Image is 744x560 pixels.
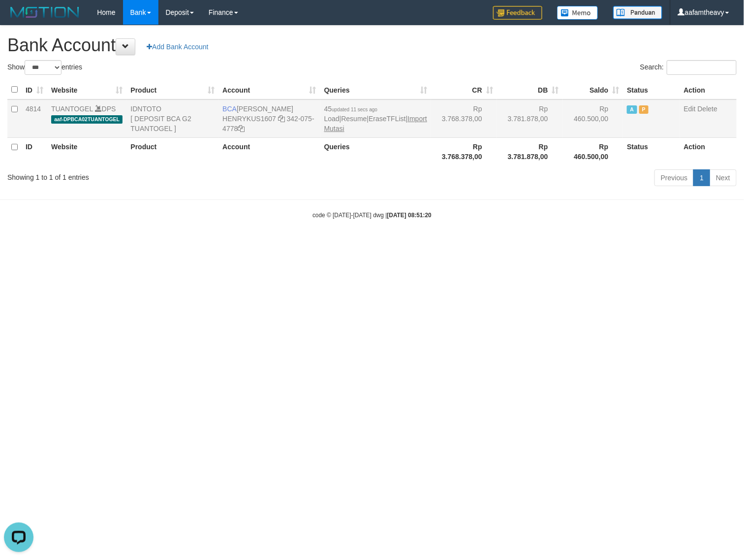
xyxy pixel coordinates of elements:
[431,137,497,165] th: Rp 3.768.378,00
[7,35,737,55] h1: Bank Account
[47,80,126,99] th: Website: activate to sort column ascending
[341,115,367,123] a: Resume
[563,80,623,99] th: Saldo: activate to sort column ascending
[22,137,47,165] th: ID
[497,99,563,138] td: Rp 3.781.878,00
[126,99,218,138] td: IDNTOTO [ DEPOSIT BCA G2 TUANTOGEL ]
[623,80,680,99] th: Status
[126,80,218,99] th: Product: activate to sort column ascending
[22,80,47,99] th: ID: activate to sort column ascending
[218,99,320,138] td: [PERSON_NAME] 342-075-4778
[497,137,563,165] th: Rp 3.781.878,00
[324,115,340,123] a: Load
[627,105,637,114] span: Active
[312,212,432,219] small: code © [DATE]-[DATE] dwg |
[324,115,427,132] a: Import Mutasi
[497,80,563,99] th: DB: activate to sort column ascending
[698,105,717,113] a: Delete
[140,38,215,55] a: Add Bank Account
[680,137,737,165] th: Action
[654,169,694,186] a: Previous
[667,60,737,75] input: Search:
[22,99,47,138] td: 4814
[493,6,542,20] img: Feedback.jpg
[51,115,123,124] span: aaf-DPBCA02TUANTOGEL
[563,99,623,138] td: Rp 460.500,00
[51,105,93,113] a: TUANTOGEL
[222,115,276,123] a: HENRYKUS1607
[684,105,696,113] a: Edit
[4,4,33,33] button: Open LiveChat chat widget
[222,105,237,113] span: BCA
[680,80,737,99] th: Action
[387,212,432,219] strong: [DATE] 08:51:20
[320,137,431,165] th: Queries
[218,137,320,165] th: Account
[320,80,431,99] th: Queries: activate to sort column ascending
[324,105,377,113] span: 45
[431,99,497,138] td: Rp 3.768.378,00
[710,169,737,186] a: Next
[324,105,427,132] span: | | |
[369,115,405,123] a: EraseTFList
[25,60,62,75] select: Showentries
[431,80,497,99] th: CR: activate to sort column ascending
[7,60,82,75] label: Show entries
[563,137,623,165] th: Rp 460.500,00
[639,105,649,114] span: Paused
[126,137,218,165] th: Product
[7,168,303,182] div: Showing 1 to 1 of 1 entries
[332,107,377,112] span: updated 11 secs ago
[47,137,126,165] th: Website
[640,60,737,75] label: Search:
[7,5,82,20] img: MOTION_logo.png
[613,6,662,19] img: panduan.png
[278,115,285,123] a: Copy HENRYKUS1607 to clipboard
[238,125,245,132] a: Copy 3420754778 to clipboard
[47,99,126,138] td: DPS
[623,137,680,165] th: Status
[218,80,320,99] th: Account: activate to sort column ascending
[693,169,710,186] a: 1
[557,6,598,20] img: Button%20Memo.svg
